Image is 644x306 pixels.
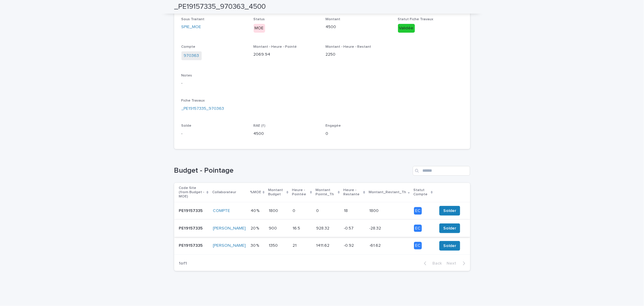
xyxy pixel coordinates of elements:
[326,51,391,58] p: 2250
[184,53,199,59] a: 970363
[179,225,204,231] p: PE19157335
[429,261,442,265] span: Back
[254,131,319,137] p: 4500
[174,202,470,220] tr: PE19157335PE19157335 COMPTE 40 %40 % 18001800 00 00 1818 18001800 ECSolder
[269,242,279,248] p: 1350
[254,51,319,58] p: 2069.94
[174,166,410,175] h1: Budget - Pointage
[326,18,341,21] span: Montant
[269,207,279,213] p: 1800
[181,45,196,49] span: Compte
[181,24,201,30] a: SPIE_MOE
[269,225,278,231] p: 900
[254,18,265,21] span: Status
[370,242,382,248] p: -61.62
[212,189,236,196] p: Collaborateur
[343,187,362,198] p: Heure - Restante
[292,187,308,198] p: Heure - Pointée
[181,124,192,128] span: Solde
[344,225,355,231] p: -0.57
[326,124,341,128] span: Engagée
[293,225,301,231] p: 16.5
[254,45,297,49] span: Montant - Heure - Pointé
[251,207,261,213] p: 40 %
[326,131,391,137] p: 0
[414,207,422,215] div: EC
[181,99,205,103] span: Fiche Travaux
[251,242,260,248] p: 30 %
[293,207,296,213] p: 0
[419,261,444,266] button: Back
[413,166,470,176] input: Search
[370,225,383,231] p: -28.32
[268,187,285,198] p: Montant Budget
[443,243,456,249] span: Solder
[179,185,205,200] p: Code Site (from Budget - MOE)
[213,226,246,231] a: [PERSON_NAME]
[398,18,434,21] span: Statut Fiche Travaux
[447,261,460,265] span: Next
[181,18,205,21] span: Sous Traitant
[293,242,298,248] p: 21
[254,124,266,128] span: RAE (f)
[250,189,261,196] p: %MOE
[439,206,460,216] button: Solder
[444,261,470,266] button: Next
[413,187,429,198] p: Statut Compte
[181,131,246,137] p: -
[316,225,331,231] p: 928.32
[316,187,336,198] p: Montant Pointé_Th
[370,207,380,213] p: 1800
[439,223,460,233] button: Solder
[443,208,456,214] span: Solder
[174,2,266,11] h2: _PE19157335_970363_4500
[414,225,422,232] div: EC
[316,207,320,213] p: 0
[344,207,349,213] p: 18
[326,24,391,30] p: 4500
[443,225,456,231] span: Solder
[174,220,470,237] tr: PE19157335PE19157335 [PERSON_NAME] 20 %20 % 900900 16.516.5 928.32928.32 -0.57-0.57 -28.32-28.32 ...
[179,242,204,248] p: PE19157335
[213,208,230,213] a: COMPTE
[213,243,246,248] a: [PERSON_NAME]
[174,256,192,271] p: 1 of 1
[369,189,406,196] p: Montant_Restant_Th
[181,106,224,112] a: _PE19157335_970363
[181,74,192,77] span: Notes
[316,242,331,248] p: 1411.62
[414,242,422,249] div: EC
[179,207,204,213] p: PE19157335
[344,242,355,248] p: -0.92
[398,24,415,33] div: Validée
[181,80,463,86] p: -
[174,237,470,255] tr: PE19157335PE19157335 [PERSON_NAME] 30 %30 % 13501350 2121 1411.621411.62 -0.92-0.92 -61.62-61.62 ...
[439,241,460,251] button: Solder
[326,45,371,49] span: Montant - Heure - Restant
[251,225,260,231] p: 20 %
[254,24,265,33] div: MOE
